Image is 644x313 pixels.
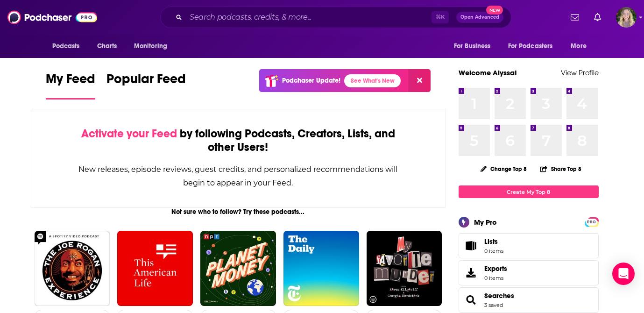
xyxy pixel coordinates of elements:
a: Show notifications dropdown [567,9,583,25]
img: Planet Money [200,231,276,306]
a: My Feed [46,71,95,100]
div: Open Intercom Messenger [612,263,635,285]
button: open menu [127,37,179,55]
span: For Podcasters [508,40,553,53]
span: 0 items [484,275,507,281]
a: Show notifications dropdown [590,9,605,25]
input: Search podcasts, credits, & more... [186,10,432,25]
a: Exports [459,260,599,285]
a: PRO [586,218,597,225]
span: Lists [484,237,503,246]
a: See What's New [344,74,401,87]
a: Lists [459,233,599,258]
a: Create My Top 8 [459,185,599,198]
a: Searches [462,293,481,306]
img: Podchaser - Follow, Share and Rate Podcasts [7,8,97,26]
p: Podchaser Update! [282,77,340,85]
button: open menu [46,37,92,55]
span: Open Advanced [460,15,499,20]
span: Podcasts [52,40,80,53]
span: Exports [462,266,481,279]
span: Lists [462,239,481,252]
span: 0 items [484,248,503,254]
span: More [571,40,587,53]
button: Show profile menu [616,7,637,28]
div: by following Podcasts, Creators, Lists, and other Users! [78,127,399,154]
span: Exports [484,264,507,273]
a: 3 saved [484,302,503,308]
img: User Profile [616,7,637,28]
button: open menu [564,37,598,55]
span: Monitoring [134,40,167,53]
span: New [486,6,503,14]
button: Open AdvancedNew [456,12,503,23]
a: View Profile [561,68,599,77]
button: open menu [502,37,566,55]
div: Not sure who to follow? Try these podcasts... [31,208,446,216]
span: Activate your Feed [81,127,177,141]
img: My Favorite Murder with Karen Kilgariff and Georgia Hardstark [367,231,442,306]
span: Logged in as lauren19365 [616,7,637,28]
button: Share Top 8 [540,160,582,178]
a: Searches [484,292,514,300]
span: Lists [484,237,498,246]
img: This American Life [117,231,193,306]
a: Charts [91,37,123,55]
a: Popular Feed [106,71,186,100]
img: The Joe Rogan Experience [35,231,110,306]
span: PRO [586,219,597,226]
span: Popular Feed [106,71,186,92]
span: Searches [459,287,599,313]
img: The Daily [283,231,359,306]
span: For Business [454,40,491,53]
a: Welcome Alyssa! [459,68,517,77]
button: Change Top 8 [475,163,533,175]
div: My Pro [474,218,497,227]
span: My Feed [46,71,95,92]
div: New releases, episode reviews, guest credits, and personalized recommendations will begin to appe... [78,163,399,190]
span: Charts [97,40,117,53]
span: ⌘ K [432,11,449,23]
div: Search podcasts, credits, & more... [160,7,511,28]
button: open menu [447,37,502,55]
